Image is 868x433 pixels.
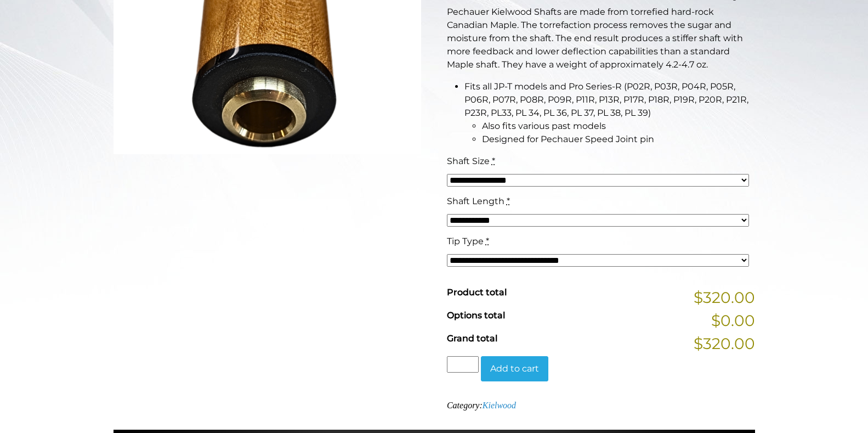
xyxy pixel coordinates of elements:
[492,156,495,166] abbr: required
[694,286,755,309] span: $320.00
[694,332,755,355] span: $320.00
[447,196,504,206] span: Shaft Length
[447,236,484,246] span: Tip Type
[447,310,505,320] span: Options total
[447,156,490,166] span: Shaft Size
[711,309,755,332] span: $0.00
[447,5,755,71] p: Pechauer Kielwood Shafts are made from torrefied hard-rock Canadian Maple. The torrefaction proce...
[447,287,507,297] span: Product total
[507,196,510,206] abbr: required
[447,333,497,344] span: Grand total
[483,401,516,410] a: Kielwood
[447,401,516,410] span: Category:
[464,80,755,146] li: Fits all JP-T models and Pro Series-R (P02R, P03R, P04R, P05R, P06R, P07R, P08R, P09R, P11R, P13R...
[447,356,479,373] input: Product quantity
[482,120,755,133] li: Also fits various past models
[486,236,489,246] abbr: required
[482,133,755,146] li: Designed for Pechauer Speed Joint pin
[481,356,548,381] button: Add to cart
